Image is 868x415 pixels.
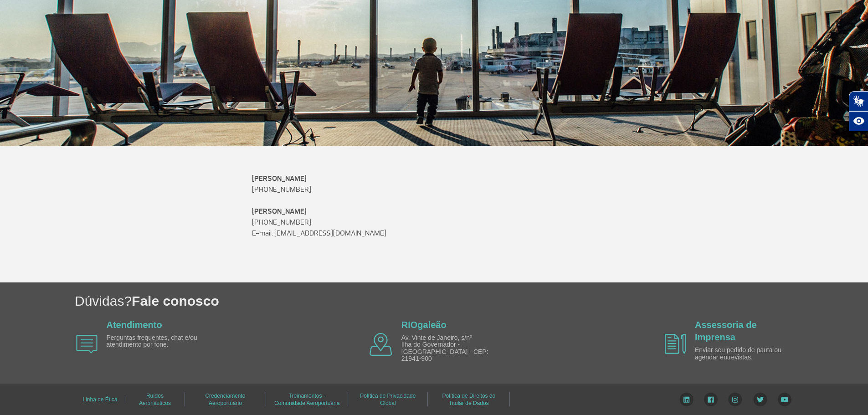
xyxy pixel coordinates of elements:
[778,393,791,406] img: YouTube
[442,389,496,409] a: Política de Direitos do Titular de Dados
[704,393,718,406] img: Facebook
[252,174,307,183] strong: [PERSON_NAME]
[753,393,767,406] img: Twitter
[849,111,868,131] button: Abrir recursos assistivos.
[252,207,307,216] strong: [PERSON_NAME]
[252,228,616,239] p: E-mail: [EMAIL_ADDRESS][DOMAIN_NAME]
[274,389,339,409] a: Treinamentos - Comunidade Aeroportuária
[205,389,245,409] a: Credenciamento Aeroportuário
[360,389,416,409] a: Política de Privacidade Global
[665,334,686,354] img: airplane icon
[401,320,447,330] a: RIOgaleão
[849,91,868,131] div: Plugin de acessibilidade da Hand Talk.
[695,347,800,361] p: Enviar seu pedido de pauta ou agendar entrevistas.
[82,393,117,406] a: Linha de Ética
[76,335,98,354] img: airplane icon
[679,393,693,406] img: LinkedIn
[139,389,171,409] a: Ruídos Aeronáuticos
[401,334,506,363] p: Av. Vinte de Janeiro, s/nº Ilha do Governador - [GEOGRAPHIC_DATA] - CEP: 21941-900
[107,334,211,348] p: Perguntas frequentes, chat e/ou atendimento por fone.
[75,292,868,310] h1: Dúvidas?
[252,206,616,228] p: [PHONE_NUMBER]
[849,91,868,111] button: Abrir tradutor de língua de sinais.
[695,320,757,342] a: Assessoria de Imprensa
[252,173,616,195] p: [PHONE_NUMBER]
[132,293,219,308] span: Fale conosco
[370,333,392,356] img: airplane icon
[728,393,742,406] img: Instagram
[107,320,162,330] a: Atendimento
